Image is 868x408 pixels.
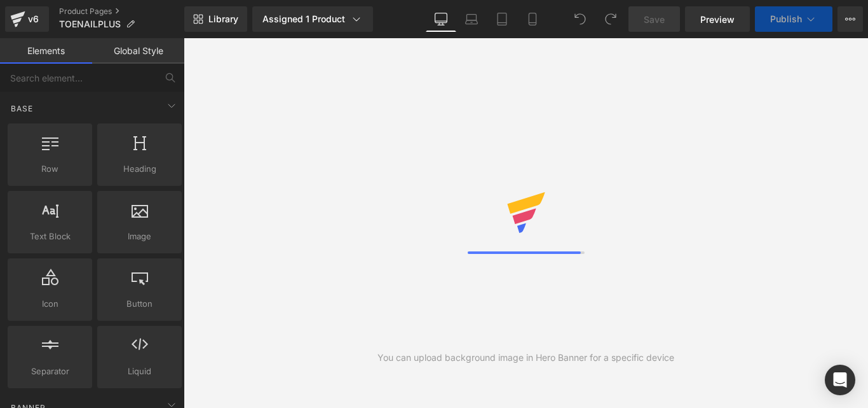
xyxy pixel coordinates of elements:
[5,6,49,32] a: v6
[700,13,735,26] span: Preview
[59,19,121,29] span: TOENAILPLUS
[101,162,178,176] span: Heading
[598,6,623,32] button: Redo
[837,6,863,32] button: More
[25,11,41,27] div: v6
[567,6,593,32] button: Undo
[101,297,178,311] span: Button
[755,6,832,32] button: Publish
[11,297,88,311] span: Icon
[770,14,802,24] span: Publish
[517,6,548,32] a: Mobile
[92,38,184,64] a: Global Style
[208,13,238,25] span: Library
[11,162,88,176] span: Row
[101,365,178,378] span: Liquid
[456,6,487,32] a: Laptop
[825,365,855,395] div: Open Intercom Messenger
[262,13,363,25] div: Assigned 1 Product
[101,230,178,243] span: Image
[184,6,247,32] a: New Library
[487,6,517,32] a: Tablet
[11,365,88,378] span: Separator
[644,13,665,26] span: Save
[10,102,34,115] span: Base
[377,351,674,365] div: You can upload background image in Hero Banner for a specific device
[11,230,88,243] span: Text Block
[685,6,750,32] a: Preview
[426,6,456,32] a: Desktop
[59,6,184,17] a: Product Pages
